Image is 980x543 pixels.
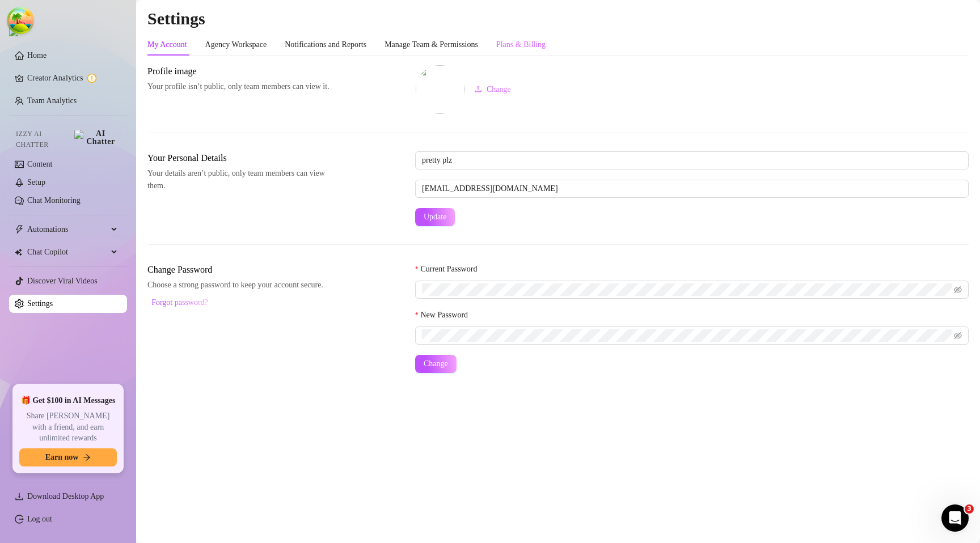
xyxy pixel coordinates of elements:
[954,286,962,294] span: eye-invisible
[19,448,117,466] button: Earn nowarrow-right
[27,277,98,285] a: Discover Viral Videos
[83,453,91,461] span: arrow-right
[27,515,52,523] a: Log out
[16,129,70,150] span: Izzy AI Chatter
[385,39,478,51] div: Manage Team & Permissions
[422,283,952,296] input: Current Password
[415,355,457,373] button: Change
[424,213,446,222] span: Update
[422,329,952,342] input: New Password
[147,65,338,78] span: Profile image
[15,248,22,256] img: Chat Copilot
[151,298,208,307] span: Forgot password?
[147,39,187,51] div: My Account
[941,504,969,532] iframe: Intercom live chat
[147,167,338,192] span: Your details aren’t public, only team members can view them.
[415,151,969,169] input: Enter name
[415,180,969,198] input: Enter new email
[27,243,108,261] span: Chat Copilot
[465,80,520,99] button: Change
[954,332,962,340] span: eye-invisible
[147,279,338,291] span: Choose a strong password to keep your account secure.
[415,309,476,321] label: New Password
[74,130,118,146] img: AI Chatter
[21,395,116,406] span: 🎁 Get $100 in AI Messages
[147,294,212,312] button: Forgot password?
[9,9,32,32] button: Open Tanstack query devtools
[205,39,267,51] div: Agency Workspace
[965,504,974,514] span: 3
[147,80,338,93] span: Your profile isn’t public, only team members can view it.
[474,85,482,93] span: upload
[27,51,47,60] a: Home
[27,96,77,105] a: Team Analytics
[285,39,366,51] div: Notifications and Reports
[416,65,464,114] img: square-placeholder.png
[19,410,117,444] span: Share [PERSON_NAME] with a friend, and earn unlimited rewards
[147,151,338,165] span: Your Personal Details
[27,196,81,205] a: Chat Monitoring
[27,69,118,87] a: Creator Analytics exclamation-circle
[15,492,24,501] span: download
[27,492,104,500] span: Download Desktop App
[27,220,108,239] span: Automations
[147,263,338,277] span: Change Password
[424,359,448,368] span: Change
[27,160,52,168] a: Content
[45,453,79,462] span: Earn now
[15,225,24,234] span: thunderbolt
[487,85,511,94] span: Change
[27,299,53,308] a: Settings
[415,263,485,275] label: Current Password
[496,39,546,51] div: Plans & Billing
[415,208,455,226] button: Update
[147,8,969,29] h2: Settings
[27,178,45,186] a: Setup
